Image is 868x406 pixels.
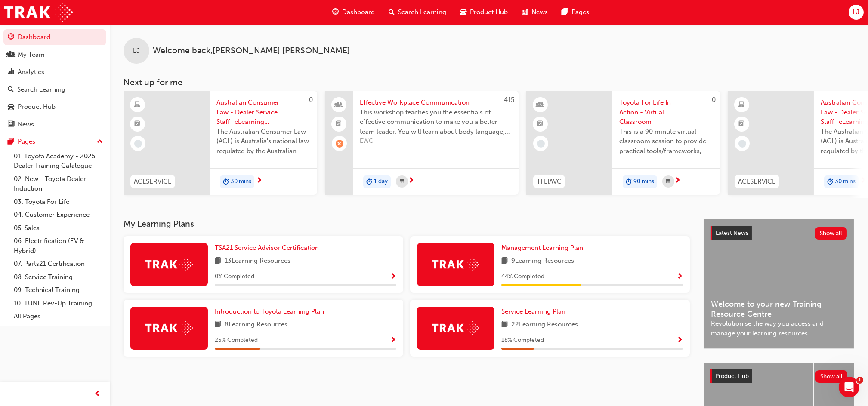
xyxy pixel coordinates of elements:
span: learningResourceType_ELEARNING-icon [135,99,141,111]
span: people-icon [336,99,342,111]
span: Show Progress [676,273,683,281]
span: next-icon [860,177,867,185]
span: 8 Learning Resources [225,320,287,330]
a: All Pages [10,310,106,323]
span: booktick-icon [336,119,342,130]
span: EWC [360,136,512,146]
a: guage-iconDashboard [325,3,382,21]
span: prev-icon [95,389,101,400]
img: Trak [432,321,479,335]
span: Australian Consumer Law - Dealer Service Staff- eLearning Module [216,98,310,127]
span: booktick-icon [739,119,745,130]
img: Trak [145,258,193,271]
span: news-icon [522,7,528,18]
div: Search Learning [17,85,65,95]
button: Show Progress [676,271,683,282]
span: search-icon [8,86,14,94]
a: 415Effective Workplace CommunicationThis workshop teaches you the essentials of effective communi... [325,91,519,195]
a: Product HubShow all [710,369,847,383]
span: 25 % Completed [215,335,258,345]
span: Welcome back , [PERSON_NAME] [PERSON_NAME] [153,46,350,56]
span: ACLSERVICE [738,177,776,187]
span: 90 mins [633,177,654,187]
span: learningRecordVerb_ABSENT-icon [336,140,343,148]
a: Service Learning Plan [501,307,569,317]
span: next-icon [674,177,681,185]
h3: My Learning Plans [124,219,690,229]
span: Revolutionise the way you access and manage your learning resources. [711,319,847,338]
span: Welcome to your new Training Resource Centre [711,299,847,319]
img: Trak [145,321,193,335]
span: Pages [571,7,589,17]
span: next-icon [408,177,414,185]
iframe: Intercom live chat [839,377,859,397]
span: news-icon [8,121,14,129]
span: car-icon [8,103,14,111]
span: booktick-icon [135,119,141,130]
a: Trak [4,3,73,22]
span: 13 Learning Resources [225,256,290,267]
div: Analytics [18,67,44,77]
span: 44 % Completed [501,272,544,282]
div: Pages [18,137,35,147]
a: Analytics [3,64,106,80]
span: 30 mins [231,177,251,187]
span: car-icon [460,7,466,18]
span: people-icon [8,51,14,59]
span: ACLSERVICE [134,177,172,187]
span: The Australian Consumer Law (ACL) is Australia's national law regulated by the Australian Competi... [216,127,310,156]
a: Latest NewsShow all [711,226,847,240]
a: Introduction to Toyota Learning Plan [215,307,327,317]
a: Product Hub [3,99,106,115]
a: TSA21 Service Advisor Certification [215,243,322,253]
button: Show all [815,227,847,240]
button: Show all [815,370,848,383]
button: Show Progress [390,271,396,282]
span: Latest News [716,229,748,237]
button: Show Progress [390,335,396,346]
span: LJ [853,7,859,17]
a: News [3,117,106,132]
a: 04. Customer Experience [10,208,106,221]
span: 1 day [374,177,388,187]
span: chart-icon [8,68,14,76]
span: Search Learning [398,7,446,17]
img: Trak [432,258,479,271]
button: Pages [3,134,106,150]
span: book-icon [501,256,508,267]
span: next-icon [256,177,263,185]
span: 0 [712,96,716,104]
span: LJ [133,46,140,56]
a: 07. Parts21 Certification [10,257,106,271]
span: book-icon [501,320,508,330]
a: pages-iconPages [555,3,596,21]
a: car-iconProduct Hub [453,3,515,21]
span: Effective Workplace Communication [360,98,512,108]
span: Show Progress [390,337,396,344]
a: 01. Toyota Academy - 2025 Dealer Training Catalogue [10,150,106,172]
span: calendar-icon [400,176,404,187]
span: 1 [856,377,863,384]
span: duration-icon [366,176,372,188]
a: Latest NewsShow allWelcome to your new Training Resource CentreRevolutionise the way you access a... [704,219,854,349]
button: DashboardMy TeamAnalyticsSearch LearningProduct HubNews [3,28,106,134]
span: book-icon [215,256,221,267]
span: TSA21 Service Advisor Certification [215,244,319,252]
span: 30 mins [835,177,856,187]
span: pages-icon [8,138,14,146]
span: learningResourceType_INSTRUCTOR_LED-icon [537,99,544,111]
span: up-icon [97,136,103,148]
h3: Next up for me [110,77,868,87]
span: guage-icon [8,34,14,41]
div: My Team [18,50,45,60]
span: Product Hub [715,372,749,380]
span: booktick-icon [537,119,544,130]
a: search-iconSearch Learning [382,3,453,21]
a: 0TFLIAVCToyota For Life In Action - Virtual ClassroomThis is a 90 minute virtual classroom sessio... [526,91,720,195]
span: Management Learning Plan [501,244,583,252]
span: 22 Learning Resources [511,320,578,330]
span: search-icon [389,7,395,18]
span: learningRecordVerb_NONE-icon [738,140,746,148]
span: 18 % Completed [501,335,544,345]
span: learningRecordVerb_NONE-icon [134,140,142,148]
